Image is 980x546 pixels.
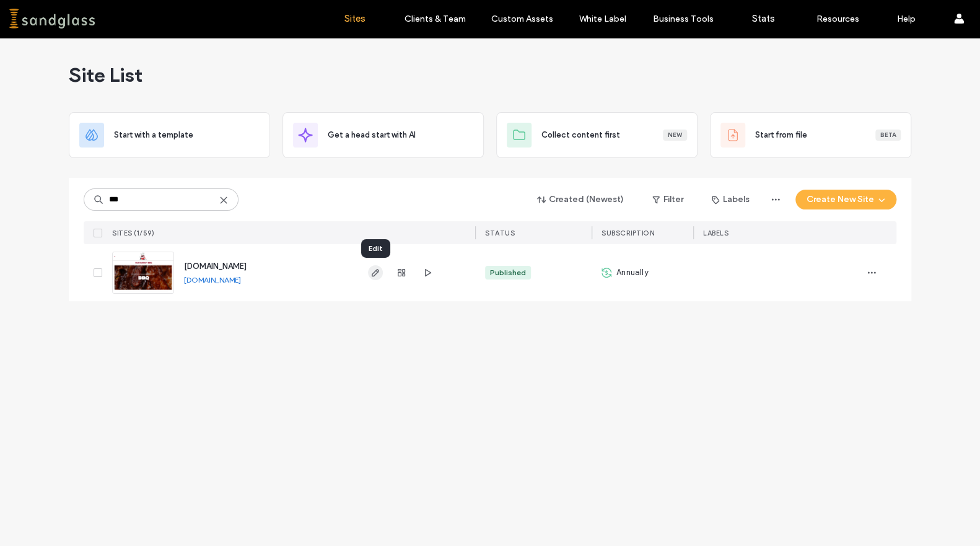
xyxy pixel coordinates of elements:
[69,63,142,87] span: Site List
[579,14,626,24] label: White Label
[361,239,390,258] div: Edit
[541,129,620,141] span: Collect content first
[602,229,654,237] span: SUBSCRIPTION
[616,266,649,279] span: Annually
[752,13,775,24] label: Stats
[112,229,154,237] span: SITES (1/59)
[485,229,515,237] span: STATUS
[496,112,698,158] div: Collect content firstNew
[344,13,365,24] label: Sites
[405,14,466,24] label: Clients & Team
[653,14,714,24] label: Business Tools
[491,14,553,24] label: Custom Assets
[69,112,270,158] div: Start with a template
[328,129,416,141] span: Get a head start with AI
[114,129,193,141] span: Start with a template
[816,14,859,24] label: Resources
[875,130,901,141] div: Beta
[640,190,696,209] button: Filter
[701,190,761,209] button: Labels
[28,9,53,20] span: Help
[282,112,484,158] div: Get a head start with AI
[755,129,807,141] span: Start from file
[490,267,526,278] div: Published
[184,275,241,284] a: [DOMAIN_NAME]
[184,262,247,271] a: [DOMAIN_NAME]
[710,112,911,158] div: Start from fileBeta
[795,190,896,209] button: Create New Site
[703,229,728,237] span: LABELS
[663,130,687,141] div: New
[527,190,635,209] button: Created (Newest)
[897,14,916,24] label: Help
